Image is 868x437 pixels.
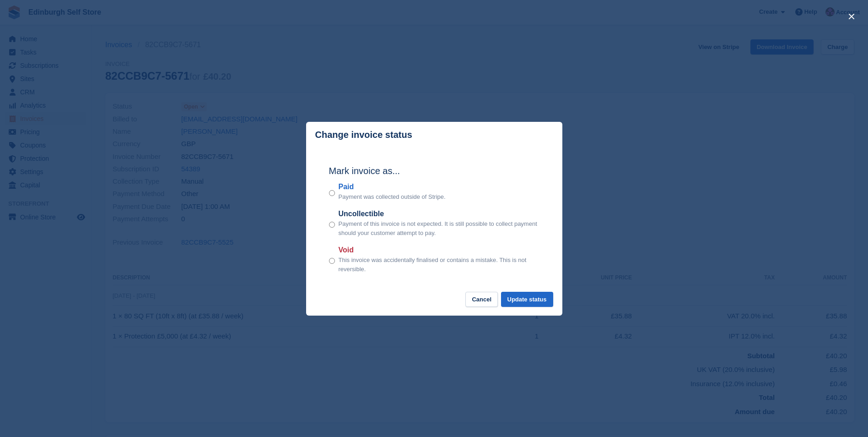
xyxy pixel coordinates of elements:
p: Payment was collected outside of Stripe. [339,192,446,202]
button: Cancel [465,292,498,307]
h2: Mark invoice as... [329,164,539,178]
label: Void [339,245,539,256]
p: Payment of this invoice is not expected. It is still possible to collect payment should your cust... [339,219,539,237]
p: This invoice was accidentally finalised or contains a mistake. This is not reversible. [339,256,539,273]
p: Change invoice status [315,130,412,140]
button: Update status [501,292,553,307]
label: Uncollectible [339,208,539,219]
label: Paid [339,181,446,192]
button: close [844,9,859,24]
